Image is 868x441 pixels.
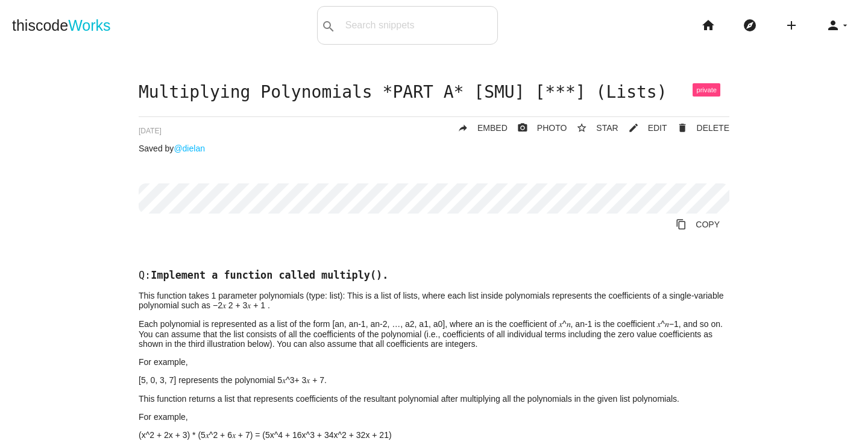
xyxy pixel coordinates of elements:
[701,6,715,45] i: home
[618,117,667,139] a: mode_editEDIT
[667,117,729,139] a: Delete Post
[139,83,729,102] h1: Multiplying Polynomials *PART A* [SMU] [***] (Lists)
[68,17,110,34] span: Works
[517,117,528,139] i: photo_camera
[677,117,688,139] i: delete
[743,6,757,45] i: explore
[648,123,667,133] span: EDIT
[12,6,111,45] a: thiscodeWorks
[318,7,339,44] button: search
[174,144,205,153] a: @dielan
[448,117,508,139] a: replyEMBED
[666,214,729,235] a: Copy to Clipboard
[508,117,567,139] a: photo_cameraPHOTO
[139,412,729,422] p: For example,
[458,117,468,139] i: reply
[139,144,729,153] p: Saved by
[339,13,497,38] input: Search snippets
[697,123,729,133] span: DELETE
[784,6,799,45] i: add
[139,269,151,281] strong: Q:
[139,375,729,385] li: [5, 0, 3, 7] represents the polynomial 5𝑥^3+ 3𝑥 + 7.
[576,117,587,139] i: star_border
[139,357,729,367] p: For example,
[840,6,850,45] i: arrow_drop_down
[676,214,687,235] i: content_copy
[628,117,639,139] i: mode_edit
[139,127,162,135] span: [DATE]
[139,319,729,349] p: Each polynomial is represented as a list of the form [an, an-1, an-2, …, a2, a1, a0], where an is...
[139,291,729,311] p: This function takes 1 parameter polynomials (type: list): This is a list of lists, where each lis...
[139,270,729,281] h3: Implement a function called multiply().
[139,430,729,440] li: (x^2 + 2x + 3) * (5𝑥^2 + 6𝑥 + 7) = (5x^4 + 16x^3 + 34x^2 + 32x + 21)
[139,394,729,404] p: This function returns a list that represents coefficients of the resultant polynomial after multi...
[537,123,567,133] span: PHOTO
[826,6,840,45] i: person
[477,123,508,133] span: EMBED
[596,123,618,133] span: STAR
[321,7,336,46] i: search
[567,117,618,139] button: star_borderSTAR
